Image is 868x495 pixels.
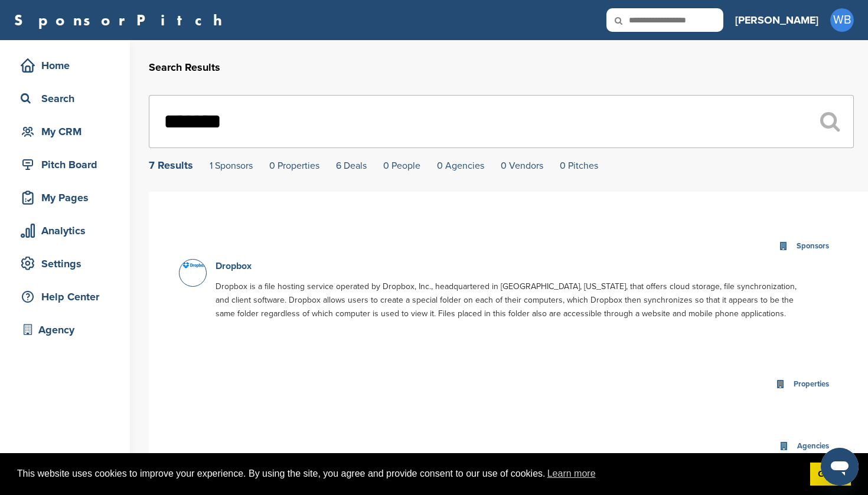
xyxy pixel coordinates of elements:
a: 1 Sponsors [210,160,253,172]
div: Help Center [18,286,118,307]
a: Search [12,85,118,112]
a: 6 Deals [336,160,367,172]
a: [PERSON_NAME] [735,7,818,33]
span: This website uses cookies to improve your experience. By using the site, you agree and provide co... [17,465,801,483]
div: My CRM [18,121,118,142]
a: SponsorPitch [14,12,230,28]
p: Dropbox is a file hosting service operated by Dropbox, Inc., headquartered in [GEOGRAPHIC_DATA], ... [216,280,797,320]
a: Home [12,52,118,79]
a: My Pages [12,184,118,211]
a: 0 People [383,160,420,172]
h2: Search Results [149,60,854,76]
a: 0 Properties [269,160,319,172]
a: Analytics [12,217,118,244]
span: WB [830,8,854,32]
iframe: Button to launch messaging window [821,448,859,486]
a: My CRM [12,118,118,145]
div: Properties [791,378,832,391]
div: 7 Results [149,160,193,171]
div: Search [18,88,118,109]
div: Pitch Board [18,154,118,175]
a: Help Center [12,283,118,310]
div: Home [18,55,118,76]
div: Sponsors [794,240,832,253]
div: Settings [18,253,118,274]
a: Dropbox [216,260,252,272]
img: Data [180,260,209,271]
a: 0 Pitches [560,160,598,172]
div: My Pages [18,187,118,208]
div: Agencies [794,440,832,453]
a: 0 Vendors [501,160,543,172]
div: Agency [18,319,118,340]
a: 0 Agencies [437,160,484,172]
div: Analytics [18,220,118,241]
a: Agency [12,316,118,343]
a: dismiss cookie message [810,463,851,486]
a: Pitch Board [12,151,118,178]
a: learn more about cookies [546,465,598,483]
a: Settings [12,250,118,277]
h3: [PERSON_NAME] [735,12,818,28]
